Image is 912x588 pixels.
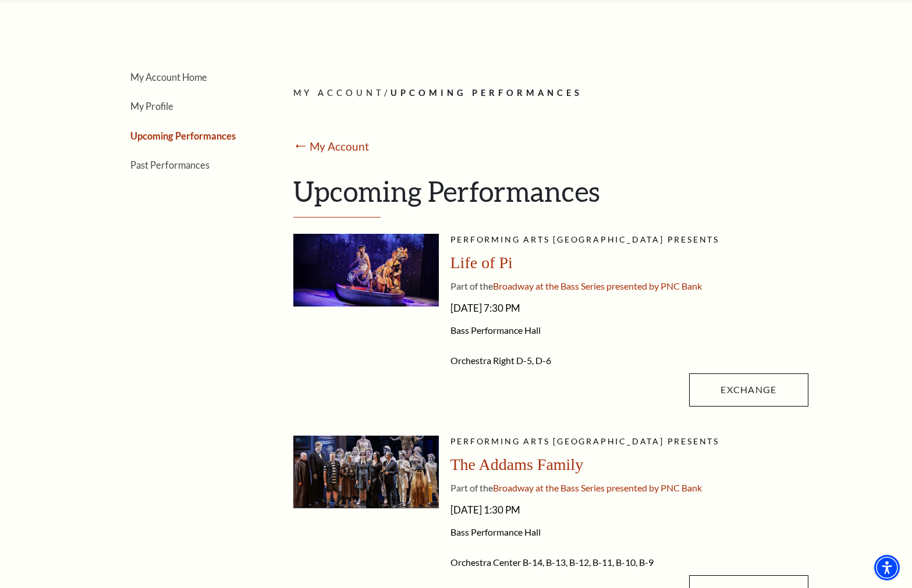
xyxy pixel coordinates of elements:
h1: Upcoming Performances [293,174,808,218]
a: Upcoming Performances [130,130,236,141]
div: Accessibility Menu [874,555,900,580]
span: D-5, D-6 [516,355,551,366]
a: My Account Home [130,72,207,83]
img: A theatrical cast poses together, featuring characters in gothic attire, with a mix of spooky and... [293,436,439,508]
a: My Account [310,140,369,153]
img: lop-pdp_desktop-1600x800.jpg [293,234,439,307]
span: Bass Performance Hall [450,325,808,336]
span: Performing Arts [GEOGRAPHIC_DATA] presents [450,436,720,446]
span: Broadway at the Bass Series presented by PNC Bank [493,280,702,291]
span: Broadway at the Bass Series presented by PNC Bank [493,482,702,493]
a: My Profile [130,101,173,112]
span: Upcoming Performances [391,88,583,98]
span: B-14, B-13, B-12, B-11, B-10, B-9 [523,557,654,568]
mark: ⭠ [293,138,309,155]
span: Orchestra Center [450,557,521,568]
span: [DATE] 7:30 PM [450,299,808,318]
span: [DATE] 1:30 PM [450,501,808,519]
span: Orchestra Right [450,355,514,366]
a: Past Performances [130,159,210,170]
span: Life of Pi [450,254,513,272]
a: Exchange [689,373,808,406]
span: Part of the [450,482,493,493]
span: The Addams Family [450,455,584,473]
span: Bass Performance Hall [450,526,808,538]
span: Part of the [450,280,493,291]
span: My Account [293,88,385,98]
span: Performing Arts [GEOGRAPHIC_DATA] presents [450,234,720,244]
p: / [293,86,808,101]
